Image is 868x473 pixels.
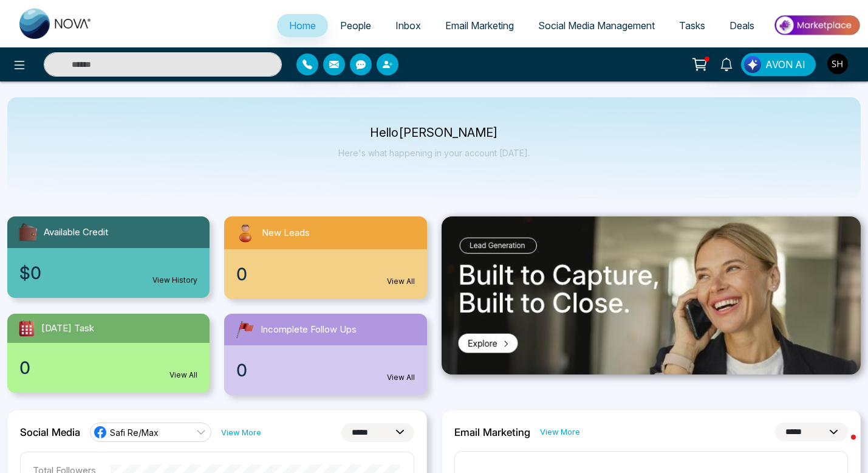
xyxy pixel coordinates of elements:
h2: Email Marketing [454,426,530,438]
span: Home [289,19,316,32]
span: Inbox [395,19,421,32]
span: Incomplete Follow Ups [261,323,357,337]
img: Market-place.gif [773,12,861,39]
p: Hello [PERSON_NAME] [338,128,530,138]
span: [DATE] Task [41,322,94,336]
button: AVON AI [741,53,816,76]
span: AVON AI [765,57,805,72]
a: View More [221,427,261,438]
a: Social Media Management [526,14,667,37]
a: Inbox [383,14,433,37]
a: New Leads0View All [217,216,434,299]
span: 0 [236,261,247,287]
span: Social Media Management [538,19,655,32]
img: followUps.svg [234,319,256,340]
img: availableCredit.svg [17,221,39,243]
span: People [340,19,371,32]
a: Tasks [667,14,717,37]
span: 0 [236,357,247,383]
span: Safi Re/Max [110,427,159,438]
img: User Avatar [827,54,848,74]
img: Nova CRM Logo [19,9,92,39]
span: New Leads [262,226,310,240]
a: Email Marketing [433,14,526,37]
a: Incomplete Follow Ups0View All [217,314,434,395]
p: Here's what happening in your account [DATE]. [338,148,530,158]
a: Home [277,14,328,37]
a: View All [387,372,415,383]
img: todayTask.svg [17,319,36,338]
span: Available Credit [44,226,108,240]
a: People [328,14,383,37]
span: Email Marketing [445,19,514,32]
span: Deals [730,19,754,32]
a: View All [387,276,415,287]
iframe: Intercom live chat [827,432,856,461]
span: 0 [19,355,30,381]
a: Deals [717,14,767,37]
span: $0 [19,260,41,286]
img: Lead Flow [744,56,761,73]
a: View History [152,275,197,286]
span: Tasks [679,19,705,32]
a: View All [169,370,197,381]
img: newLeads.svg [234,221,257,244]
img: . [442,216,861,375]
a: View More [540,426,580,438]
h2: Social Media [20,426,80,438]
